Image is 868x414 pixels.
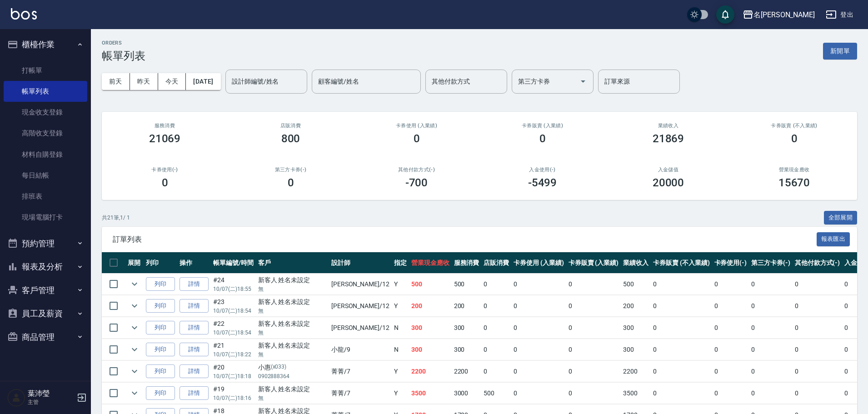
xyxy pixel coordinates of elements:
button: 列印 [146,277,175,291]
h3: -700 [405,176,428,189]
td: 0 [566,274,621,295]
td: 菁菁 /7 [329,361,392,382]
div: 新客人 姓名未設定 [258,319,327,329]
td: #22 [211,317,256,339]
button: expand row [128,364,141,378]
td: 0 [511,295,566,317]
td: 0 [511,339,566,360]
th: 展開 [125,252,144,274]
th: 店販消費 [481,252,511,274]
p: 10/07 (二) 18:16 [213,394,254,402]
button: save [716,5,734,24]
td: 0 [651,339,712,360]
td: 0 [651,295,712,317]
a: 新開單 [823,46,857,55]
td: 500 [409,274,452,295]
td: 0 [511,274,566,295]
td: 0 [511,317,566,339]
button: expand row [128,386,141,400]
h3: 0 [162,176,168,189]
td: 0 [651,274,712,295]
td: 0 [651,361,712,382]
button: 客戶管理 [4,279,87,302]
button: 員工及薪資 [4,302,87,325]
td: 0 [651,383,712,404]
th: 帳單編號/時間 [211,252,256,274]
button: 列印 [146,386,175,400]
h2: 卡券使用 (入業績) [364,123,469,129]
p: 無 [258,329,327,337]
th: 列印 [144,252,177,274]
button: 櫃檯作業 [4,33,87,56]
td: 3500 [621,383,651,404]
td: #23 [211,295,256,317]
p: 10/07 (二) 18:55 [213,285,254,293]
h3: 800 [281,132,300,145]
a: 報表匯出 [817,234,850,243]
h2: 入金使用(-) [490,167,594,173]
h3: 0 [791,132,798,145]
h3: 21069 [149,132,181,145]
td: 0 [793,295,843,317]
h3: 20000 [653,176,684,189]
button: 登出 [822,6,857,23]
td: 0 [749,383,793,404]
button: 報表及分析 [4,255,87,279]
button: 全部展開 [824,211,858,225]
p: 無 [258,307,327,315]
td: N [392,317,409,339]
td: 300 [452,317,482,339]
td: 小龍 /9 [329,339,392,360]
td: 0 [749,295,793,317]
td: Y [392,383,409,404]
h2: 店販消費 [239,123,343,129]
td: 500 [481,383,511,404]
button: expand row [128,277,141,291]
h3: 服務消費 [113,123,217,129]
td: 0 [749,317,793,339]
a: 現場電腦打卡 [4,207,87,228]
div: 新客人 姓名未設定 [258,384,327,394]
h3: 0 [539,132,546,145]
td: 3000 [452,383,482,404]
td: 0 [712,361,749,382]
td: 500 [452,274,482,295]
h3: 帳單列表 [102,50,145,62]
h2: 其他付款方式(-) [364,167,469,173]
td: 0 [712,274,749,295]
p: 10/07 (二) 18:22 [213,350,254,359]
td: 0 [712,339,749,360]
p: 10/07 (二) 18:18 [213,372,254,380]
td: 0 [566,295,621,317]
p: (x033) [271,363,287,372]
h3: 0 [414,132,420,145]
th: 指定 [392,252,409,274]
a: 詳情 [180,277,209,291]
td: 300 [621,317,651,339]
div: 新客人 姓名未設定 [258,275,327,285]
a: 詳情 [180,364,209,379]
td: 500 [621,274,651,295]
a: 每日結帳 [4,165,87,186]
p: 共 21 筆, 1 / 1 [102,214,130,222]
button: 商品管理 [4,325,87,349]
td: #19 [211,383,256,404]
td: [PERSON_NAME] /12 [329,317,392,339]
th: 第三方卡券(-) [749,252,793,274]
td: 200 [409,295,452,317]
td: 300 [409,317,452,339]
button: 列印 [146,299,175,313]
td: Y [392,295,409,317]
span: 訂單列表 [113,235,817,244]
p: 無 [258,394,327,402]
td: 0 [511,383,566,404]
button: 新開單 [823,43,857,60]
a: 詳情 [180,343,209,357]
div: 新客人 姓名未設定 [258,297,327,307]
a: 詳情 [180,299,209,313]
a: 打帳單 [4,60,87,81]
td: 0 [481,339,511,360]
a: 詳情 [180,386,209,400]
div: 名[PERSON_NAME] [753,9,815,20]
td: 0 [511,361,566,382]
